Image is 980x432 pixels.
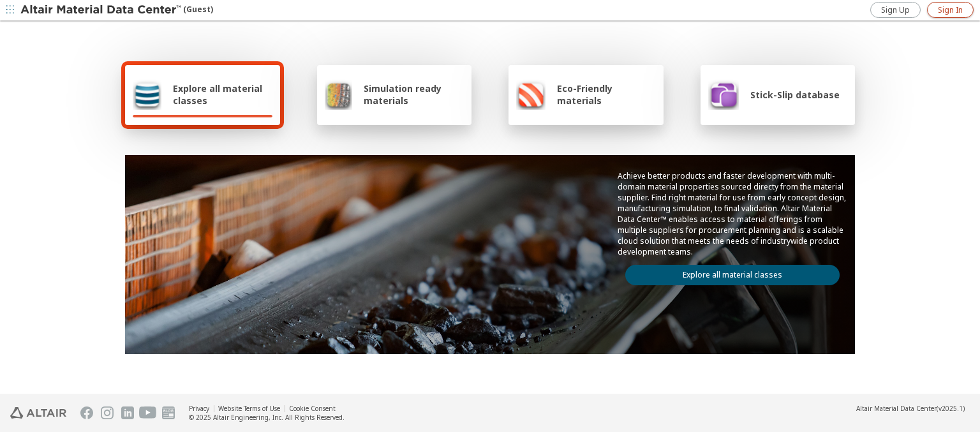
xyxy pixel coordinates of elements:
a: Website Terms of Use [218,404,280,413]
div: (Guest) [20,4,213,17]
img: Eco-Friendly materials [516,79,546,110]
span: Stick-Slip database [750,89,840,101]
a: Explore all material classes [625,265,840,285]
a: Privacy [189,404,209,413]
div: © 2025 Altair Engineering, Inc. All Rights Reserved. [189,413,345,422]
span: Eco-Friendly materials [557,82,655,107]
span: Explore all material classes [173,82,272,107]
div: (v2025.1) [856,404,965,413]
img: Simulation ready materials [325,79,352,110]
img: Explore all material classes [133,79,161,110]
img: Altair Engineering [10,407,66,419]
p: Achieve better products and faster development with multi-domain material properties sourced dire... [618,170,847,257]
span: Altair Material Data Center [856,404,937,413]
span: Sign In [938,5,963,15]
img: Stick-Slip database [708,79,739,110]
a: Cookie Consent [289,404,336,413]
img: Altair Material Data Center [20,4,183,17]
a: Sign In [927,2,974,18]
a: Sign Up [870,2,921,18]
span: Simulation ready materials [364,82,464,107]
span: Sign Up [881,5,910,15]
